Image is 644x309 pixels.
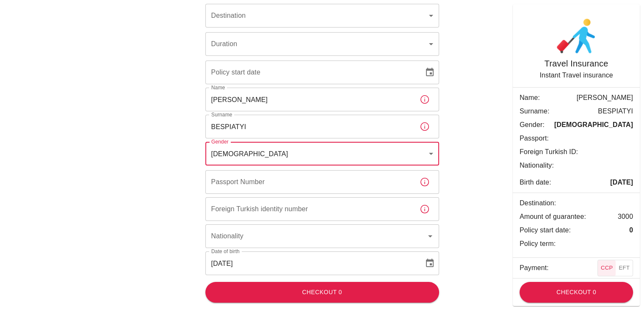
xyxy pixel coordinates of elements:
button: Choose date, selected date is Oct 15, 1989 [421,255,438,272]
label: Date of birth [211,248,240,255]
input: MM/DD/YYYY [205,61,418,84]
button: Checkout 0 [520,282,633,303]
label: Name [211,84,225,91]
div: [DEMOGRAPHIC_DATA] [205,142,439,166]
span: Nationality: [520,160,619,171]
span: Name: [520,93,619,103]
p: [DEMOGRAPHIC_DATA] [554,120,633,130]
button: EFT [615,260,633,276]
div: ​ [205,32,439,56]
p: [PERSON_NAME] [576,93,633,103]
p: Instant Travel insurance [539,70,613,80]
span: Destination: [520,198,619,208]
p: 3000 [618,212,633,222]
span: Gender: [520,120,619,130]
h6: Travel Insurance [544,57,608,70]
button: CCP [598,260,616,276]
span: Policy start date: [520,225,619,235]
input: MM/DD/YYYY [205,251,418,275]
span: Birth date: [520,177,619,188]
span: Surname: [520,106,619,116]
button: Checkout 0 [205,282,439,303]
p: BESPIATYI [598,106,633,116]
span: Passport: [520,133,619,143]
label: Gender [211,138,229,145]
div: ​ [205,4,439,28]
label: Surname [211,111,232,118]
span: Amount of guarantee: [520,212,619,222]
span: Policy term: [520,239,619,249]
button: Choose date [421,64,438,81]
p: 0 [629,225,633,235]
p: [DATE] [610,177,633,188]
button: Open [424,230,436,242]
span: Foreign Turkish ID: [520,147,619,157]
span: Payment: [520,263,619,273]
